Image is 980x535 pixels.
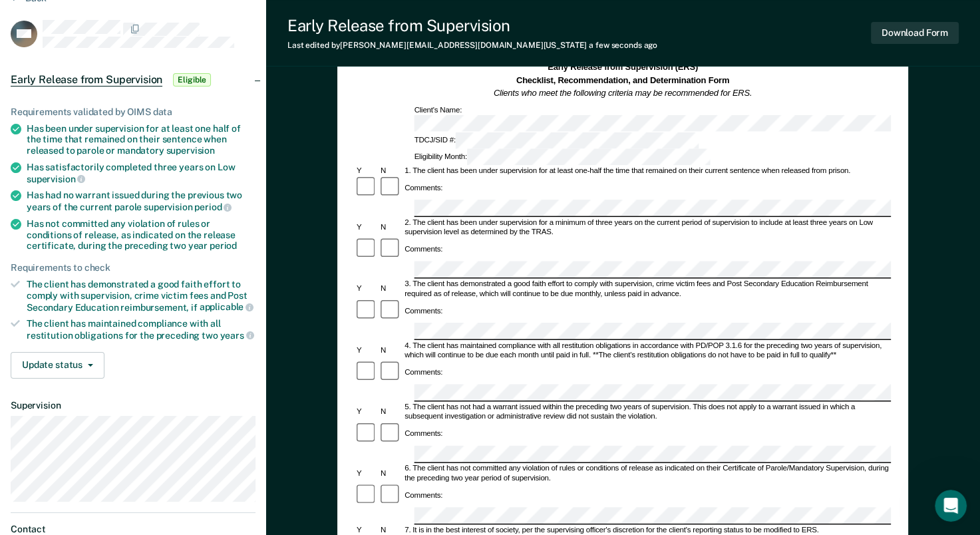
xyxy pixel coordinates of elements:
[11,400,255,411] dt: Supervision
[379,469,403,478] div: N
[403,367,445,377] div: Comments:
[355,526,379,535] div: Y
[355,223,379,232] div: Y
[11,524,255,535] dt: Contact
[871,22,959,44] button: Download Form
[27,174,85,184] span: supervision
[494,89,752,98] em: Clients who meet the following criteria may be recommended for ERS.
[403,341,892,361] div: 4. The client has maintained compliance with all restitution obligations in accordance with PD/PO...
[379,408,403,417] div: N
[11,73,162,87] span: Early Release from Supervision
[379,346,403,355] div: N
[355,166,379,176] div: Y
[379,166,403,176] div: N
[403,429,445,439] div: Comments:
[379,223,403,232] div: N
[355,408,379,417] div: Y
[287,41,657,50] div: Last edited by [PERSON_NAME][EMAIL_ADDRESS][DOMAIN_NAME][US_STATE]
[27,123,255,156] div: Has been under supervision for at least one half of the time that remained on their sentence when...
[412,132,701,149] div: TDCJ/SID #:
[287,16,657,35] div: Early Release from Supervision
[589,41,657,50] span: a few seconds ago
[200,301,253,312] span: applicable
[403,245,445,254] div: Comments:
[403,183,445,192] div: Comments:
[210,240,237,251] span: period
[412,149,712,166] div: Eligibility Month:
[403,166,892,176] div: 1. The client has been under supervision for at least one-half the time that remained on their cu...
[379,285,403,294] div: N
[27,279,255,313] div: The client has demonstrated a good faith effort to comply with supervision, crime victim fees and...
[220,330,254,341] span: years
[355,469,379,478] div: Y
[166,145,215,156] span: supervision
[403,490,445,500] div: Comments:
[27,218,255,252] div: Has not committed any violation of rules or conditions of release, as indicated on the release ce...
[11,262,255,273] div: Requirements to check
[355,346,379,355] div: Y
[11,106,255,118] div: Requirements validated by OIMS data
[403,403,892,422] div: 5. The client has not had a warrant issued within the preceding two years of supervision. This do...
[379,526,403,535] div: N
[194,202,232,212] span: period
[935,490,967,522] iframe: Intercom live chat
[355,285,379,294] div: Y
[516,75,729,85] strong: Checklist, Recommendation, and Determination Form
[403,218,892,238] div: 2. The client has been under supervision for a minimum of three years on the current period of su...
[27,162,255,184] div: Has satisfactorily completed three years on Low
[403,464,892,484] div: 6. The client has not committed any violation of rules or conditions of release as indicated on t...
[548,63,698,72] strong: Early Release from Supervision (ERS)
[173,73,211,87] span: Eligible
[27,318,255,341] div: The client has maintained compliance with all restitution obligations for the preceding two
[403,526,892,535] div: 7. It is in the best interest of society, per the supervising officer's discretion for the client...
[11,352,104,379] button: Update status
[403,280,892,299] div: 3. The client has demonstrated a good faith effort to comply with supervision, crime victim fees ...
[27,190,255,212] div: Has had no warrant issued during the previous two years of the current parole supervision
[403,306,445,315] div: Comments:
